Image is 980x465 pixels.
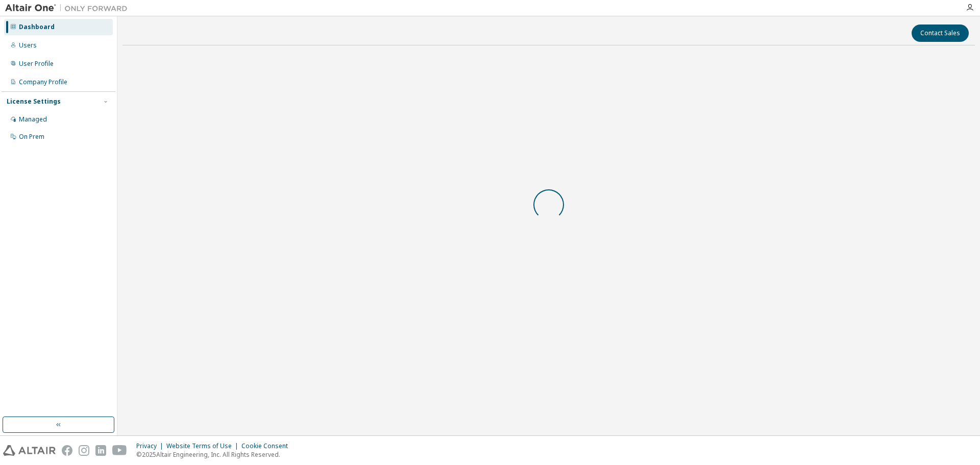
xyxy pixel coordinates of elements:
div: Privacy [136,442,166,450]
div: Users [19,41,37,50]
div: Website Terms of Use [166,442,241,450]
div: License Settings [7,97,61,106]
div: User Profile [19,60,54,68]
div: Company Profile [19,78,67,86]
div: On Prem [19,133,44,141]
div: Managed [19,115,47,124]
div: Cookie Consent [241,442,294,450]
img: altair_logo.svg [3,445,56,456]
img: linkedin.svg [95,445,106,456]
p: © 2025 Altair Engineering, Inc. All Rights Reserved. [136,450,294,459]
button: Contact Sales [912,25,969,42]
img: Altair One [5,3,133,13]
img: facebook.svg [62,445,72,456]
img: youtube.svg [112,445,127,456]
div: Dashboard [19,23,55,31]
img: instagram.svg [79,445,89,456]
